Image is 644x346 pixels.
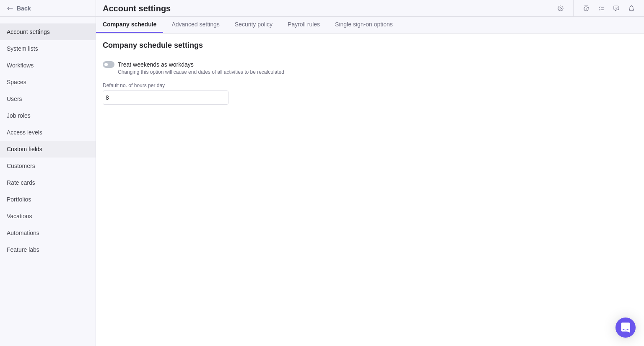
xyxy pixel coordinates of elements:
[7,28,89,36] span: Account settings
[288,20,320,28] span: Payroll rules
[103,82,229,90] div: Default no. of hours per day
[610,6,622,13] a: Approval requests
[103,20,156,28] span: Company schedule
[7,229,89,237] span: Automations
[615,318,636,338] div: Open Intercom Messenger
[118,69,284,75] span: Changing this option will cause end dates of all activities to be recalculated
[103,90,229,105] input: Default no. of hours per day
[228,17,279,33] a: Security policy
[7,44,89,53] span: System lists
[335,20,393,28] span: Single sign-on options
[7,145,89,153] span: Custom fields
[7,245,89,254] span: Feature labs
[555,3,566,14] span: Start timer
[171,20,219,28] span: Advanced settings
[281,17,327,33] a: Payroll rules
[7,178,89,187] span: Rate cards
[580,3,592,14] span: Time logs
[595,3,607,14] span: My assignments
[7,111,89,120] span: Job roles
[7,78,89,86] span: Spaces
[7,61,89,70] span: Workflows
[103,3,171,14] h2: Account settings
[7,195,89,204] span: Portfolios
[103,40,203,50] h3: Company schedule settings
[17,4,92,13] span: Back
[595,6,607,13] a: My assignments
[7,95,89,103] span: Users
[580,6,592,13] a: Time logs
[235,20,273,28] span: Security policy
[118,60,284,69] span: Treat weekends as workdays
[96,17,163,33] a: Company schedule
[328,17,400,33] a: Single sign-on options
[165,17,226,33] a: Advanced settings
[7,128,89,137] span: Access levels
[7,212,89,220] span: Vacations
[626,3,637,14] span: Notifications
[610,3,622,14] span: Approval requests
[7,162,89,170] span: Customers
[626,6,637,13] a: Notifications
